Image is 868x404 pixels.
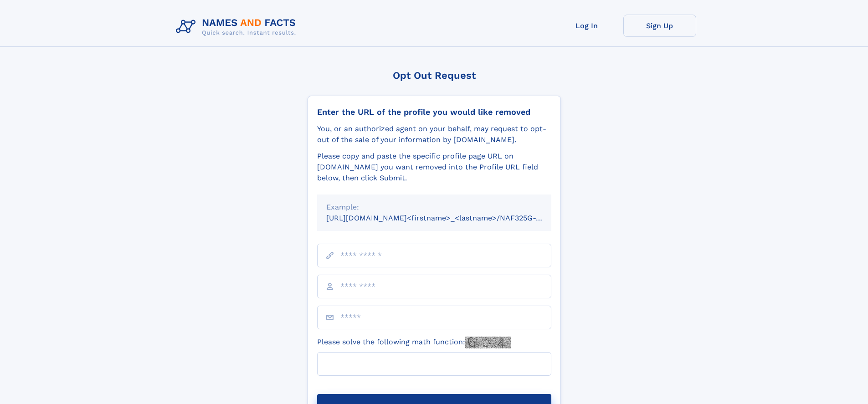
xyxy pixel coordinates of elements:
[317,337,511,348] label: Please solve the following math function:
[172,15,303,39] img: Logo Names and Facts
[550,15,623,37] a: Log In
[317,123,551,145] div: You, or an authorized agent on your behalf, may request to opt-out of the sale of your informatio...
[308,70,561,81] div: Opt Out Request
[326,214,569,222] small: [URL][DOMAIN_NAME]<firstname>_<lastname>/NAF325G-xxxxxxxx
[623,15,696,37] a: Sign Up
[326,202,542,213] div: Example:
[317,107,551,117] div: Enter the URL of the profile you would like removed
[317,151,551,184] div: Please copy and paste the specific profile page URL on [DOMAIN_NAME] you want removed into the Pr...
